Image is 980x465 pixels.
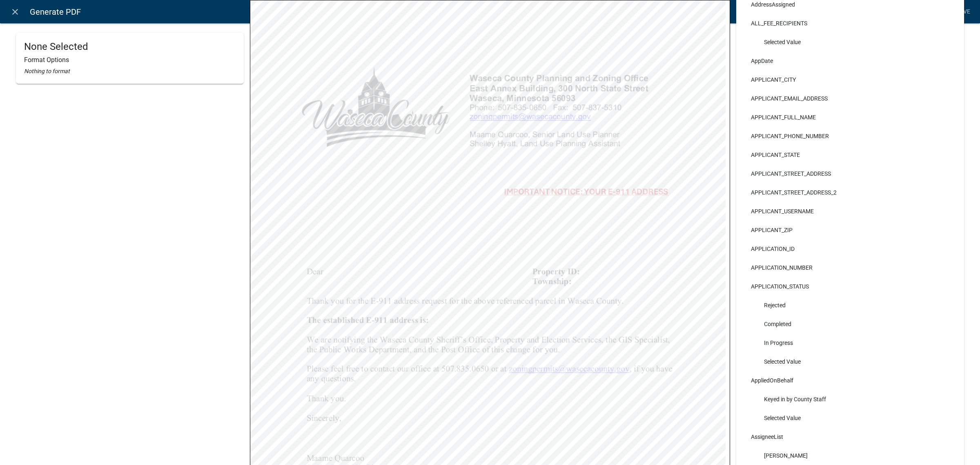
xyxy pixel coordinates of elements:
[24,56,236,64] h6: Format Options
[744,51,956,70] li: AppDate
[744,239,956,258] li: APPLICATION_ID
[24,41,236,53] h4: None Selected
[744,108,956,127] li: APPLICANT_FULL_NAME
[744,183,956,202] li: APPLICANT_STREET_ADDRESS_2
[30,4,81,20] span: Generate PDF
[744,409,956,427] li: Selected Value
[744,33,956,51] li: Selected Value
[10,7,20,17] i: close
[744,70,956,89] li: APPLICANT_CITY
[744,446,956,465] li: [PERSON_NAME]
[24,68,70,74] i: Nothing to format
[744,89,956,108] li: APPLICANT_EMAIL_ADDRESS
[744,390,956,409] li: Keyed in by County Staff
[744,277,956,296] li: APPLICATION_STATUS
[744,352,956,371] li: Selected Value
[744,14,956,33] li: ALL_FEE_RECIPIENTS
[744,333,956,352] li: In Progress
[744,315,956,333] li: Completed
[744,202,956,221] li: APPLICANT_USERNAME
[744,164,956,183] li: APPLICANT_STREET_ADDRESS
[744,296,956,315] li: Rejected
[744,258,956,277] li: APPLICATION_NUMBER
[744,371,956,390] li: AppliedOnBehalf
[744,145,956,164] li: APPLICANT_STATE
[744,427,956,446] li: AssigneeList
[744,221,956,239] li: APPLICANT_ZIP
[744,127,956,145] li: APPLICANT_PHONE_NUMBER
